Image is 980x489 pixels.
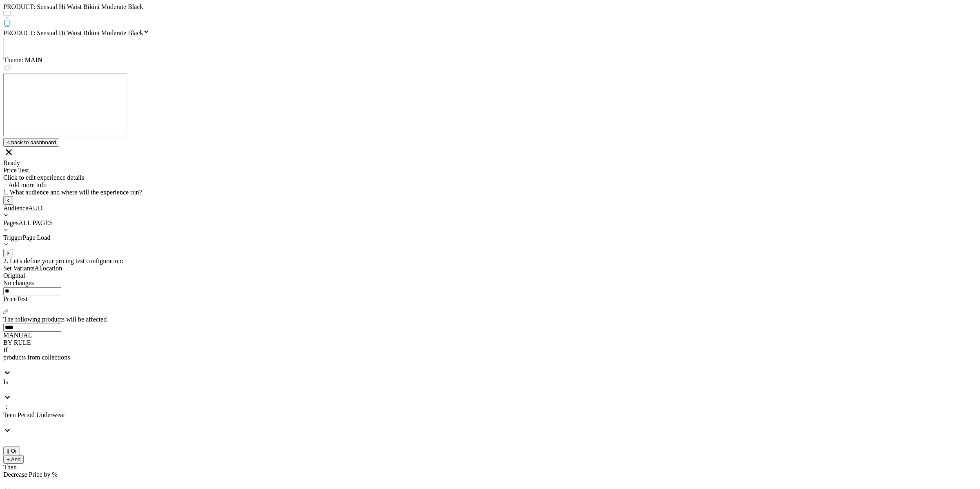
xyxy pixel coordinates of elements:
div: Click to edit experience details [3,174,977,181]
button: || Or [3,447,20,455]
span: 1. What audience and where will the experience run? [3,189,142,196]
div: BY RULE [3,339,977,346]
span: Pages [3,219,18,226]
span: Price Test [3,167,29,174]
span: Ready [3,159,20,166]
span: Allocation [35,265,62,272]
div: MANUAL [3,332,977,339]
span: Original [3,272,25,279]
button: + And [3,455,24,464]
img: edit [3,309,8,314]
div: If [3,346,977,354]
div: Decrease Price by % [3,471,977,478]
span: Set Variants [3,265,35,272]
div: ︰ [3,403,977,411]
span: + Add more info [3,181,47,188]
div: products from collections [3,354,977,361]
div: Teen Period Underwear [3,411,977,419]
span: Page Load [22,234,50,241]
button: < back to dashboard [3,138,59,147]
div: Then [3,464,977,471]
span: Audience [3,205,28,212]
span: PRODUCT: Sensual Hi Waist Bikini Moderate Black [3,3,143,10]
span: PRODUCT: Sensual Hi Waist Bikini Moderate Black [3,29,143,36]
span: PriceTest [3,295,27,302]
span: Theme: MAIN [3,56,42,63]
span: ALL PAGES [18,219,53,226]
span: Trigger [3,234,22,241]
span: AUD [28,205,42,212]
span: 2. Let's define your pricing test configuration: [3,257,123,264]
div: Is [3,378,977,386]
span: The following products will be affected [3,316,107,323]
div: No changes [3,279,977,287]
